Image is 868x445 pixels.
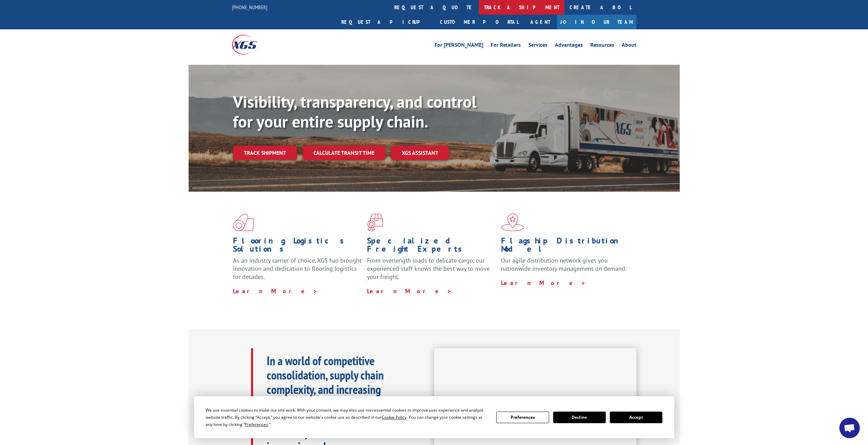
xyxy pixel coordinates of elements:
h1: Flooring Logistics Solutions [233,237,362,256]
a: Services [528,42,547,50]
div: We use essential cookies to make our site work. With your consent, we may also use non-essential ... [206,406,488,428]
a: Advantages [555,42,583,50]
span: As an industry carrier of choice, XGS has brought innovation and dedication to flooring logistics... [233,256,362,281]
a: Learn More > [233,287,318,295]
button: Accept [610,412,662,423]
img: xgs-icon-flagship-distribution-model-red [501,213,525,231]
h1: Specialized Freight Experts [367,237,496,256]
a: Request a pickup [336,15,435,29]
a: Resources [590,42,614,50]
a: For [PERSON_NAME] [435,42,483,50]
img: xgs-icon-total-supply-chain-intelligence-red [233,213,254,231]
h1: Flagship Distribution Model [501,237,630,256]
div: Cookie Consent Prompt [194,396,674,438]
a: For Retailers [491,42,521,50]
a: Learn More > [367,287,452,295]
button: Decline [553,412,606,423]
div: Open chat [839,418,860,438]
span: Preferences [245,421,268,427]
img: xgs-icon-focused-on-flooring-red [367,213,383,231]
b: Visibility, transparency, and control for your entire supply chain. [233,91,476,132]
a: Agent [524,15,557,29]
span: Our agile distribution network gives you nationwide inventory management on demand. [501,256,627,272]
a: Track shipment [233,146,297,160]
a: XGS ASSISTANT [391,146,449,160]
a: Learn More > [501,279,586,287]
a: Customer Portal [435,15,524,29]
a: About [622,42,636,50]
button: Preferences [496,412,549,423]
a: [PHONE_NUMBER] [232,4,267,11]
span: Cookie Policy [382,414,407,420]
a: Calculate transit time [303,146,385,160]
a: Join Our Team [557,15,636,29]
p: From overlength loads to delicate cargo, our experienced staff knows the best way to move your fr... [367,256,496,287]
